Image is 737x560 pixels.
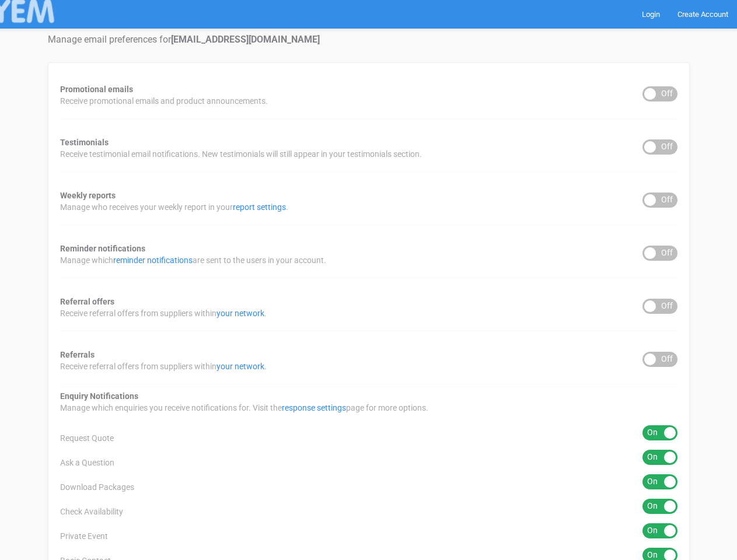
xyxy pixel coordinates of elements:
[233,202,286,212] a: report settings
[216,362,264,371] a: your network
[171,34,320,45] strong: [EMAIL_ADDRESS][DOMAIN_NAME]
[60,402,428,414] span: Manage which enquiries you receive notifications for. Visit the page for more options.
[60,432,114,444] span: Request Quote
[60,391,138,401] strong: Enquiry Notifications
[60,530,108,542] span: Private Event
[60,95,268,107] span: Receive promotional emails and product announcements.
[282,403,346,412] a: response settings
[60,85,133,94] strong: Promotional emails
[60,244,145,253] strong: Reminder notifications
[60,254,326,266] span: Manage which are sent to the users in your account.
[60,138,109,147] strong: Testimonials
[60,350,95,359] strong: Referrals
[60,360,267,372] span: Receive referral offers from suppliers within .
[60,506,123,517] span: Check Availability
[60,481,134,493] span: Download Packages
[113,256,193,265] a: reminder notifications
[60,201,288,213] span: Manage who receives your weekly report in your .
[60,148,422,160] span: Receive testimonial email notifications. New testimonials will still appear in your testimonials ...
[60,297,114,306] strong: Referral offers
[60,457,114,468] span: Ask a Question
[60,307,267,319] span: Receive referral offers from suppliers within .
[216,309,264,318] a: your network
[48,34,690,45] h4: Manage email preferences for
[60,191,116,200] strong: Weekly reports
